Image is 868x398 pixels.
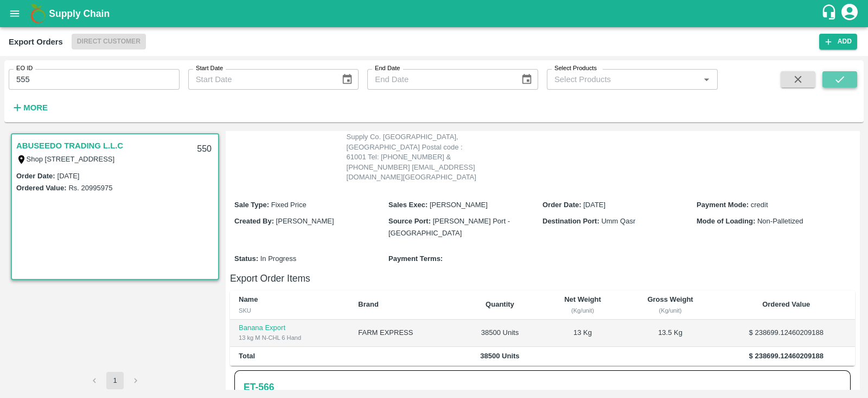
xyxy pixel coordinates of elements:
button: Choose date [337,69,358,90]
p: Banana Export [239,323,341,333]
input: Start Date [188,69,333,90]
label: Shop [STREET_ADDRESS] [27,155,115,163]
strong: More [23,103,48,112]
div: 13 kg M N-CHL 6 Hand [239,333,341,343]
b: Sale Type : [234,201,269,209]
b: Source Port : [388,217,431,225]
a: ET-566 [244,380,274,395]
b: Quantity [486,300,514,308]
td: 38500 Units [457,320,542,347]
span: credit [751,201,768,209]
a: ABUSEEDO TRADING L.L.C [16,139,123,153]
b: $ 238699.12460209188 [749,352,824,360]
span: Non-Palletized [757,217,803,225]
label: Start Date [196,64,223,73]
a: Supply Chain [49,6,821,21]
label: Ordered Value: [16,184,66,192]
span: [DATE] [583,201,605,209]
label: End Date [375,64,400,73]
b: Ordered Value [762,300,810,308]
label: EO ID [16,64,33,73]
span: Fixed Price [271,201,307,209]
b: Name [239,295,258,303]
b: Payment Terms : [388,254,443,263]
td: 13 Kg [542,320,623,347]
div: customer-support [821,4,840,23]
span: [PERSON_NAME] Port - [GEOGRAPHIC_DATA] [388,217,510,237]
b: Sales Exec : [388,201,427,209]
b: 38500 Units [480,352,519,360]
h6: Export Order Items [230,271,855,286]
button: Add [819,34,857,49]
b: Payment Mode : [697,201,749,209]
nav: pagination navigation [84,372,146,389]
img: logo [27,3,49,24]
td: FARM EXPRESS [349,320,457,347]
input: End Date [367,69,512,90]
b: Gross Weight [647,295,693,303]
b: Brand [358,300,379,308]
div: account of current user [840,2,859,25]
div: Export Orders [9,35,63,49]
div: 550 [190,136,218,162]
b: Destination Port : [542,217,599,225]
div: (Kg/unit) [551,306,614,315]
button: More [9,98,50,117]
b: Total [239,352,255,360]
b: Order Date : [542,201,582,209]
label: Order Date : [16,172,55,180]
button: Choose date [516,69,537,90]
input: Enter EO ID [9,69,180,90]
b: Net Weight [564,295,601,303]
span: [PERSON_NAME] [276,217,334,225]
button: page 1 [106,372,124,389]
div: SKU [239,306,341,315]
b: Supply Chain [49,8,110,19]
span: In Progress [260,254,296,263]
b: Mode of Loading : [697,217,755,225]
td: $ 238699.12460209188 [718,320,855,347]
label: [DATE] [58,172,80,180]
div: (Kg/unit) [632,306,709,315]
span: [PERSON_NAME] [430,201,488,209]
p: , General Services & Foods-Agricultural Supply Co. [GEOGRAPHIC_DATA], [GEOGRAPHIC_DATA] Postal co... [347,122,477,182]
span: Umm Qasr [601,217,635,225]
label: Select Products [554,64,597,73]
td: 13.5 Kg [623,320,718,347]
button: Open [699,72,713,86]
label: Rs. 20995975 [68,184,112,192]
b: Status : [234,254,258,263]
b: Created By : [234,217,274,225]
input: Select Products [550,72,697,86]
h6: ET- 566 [244,380,274,395]
button: open drawer [2,1,27,26]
